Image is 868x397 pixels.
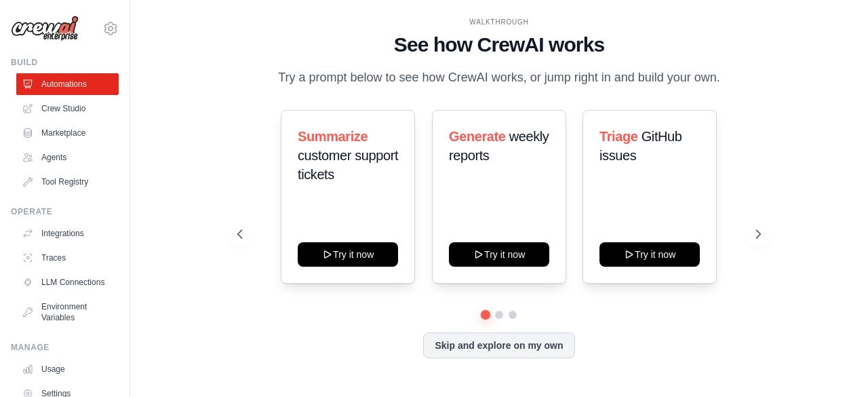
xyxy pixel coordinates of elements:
[423,333,574,358] button: Skip and explore on my own
[11,206,119,217] div: Operate
[16,223,119,244] a: Integrations
[599,129,638,144] span: Triage
[16,171,119,193] a: Tool Registry
[449,129,506,144] span: Generate
[16,147,119,168] a: Agents
[298,148,398,182] span: customer support tickets
[237,17,760,27] div: WALKTHROUGH
[16,296,119,328] a: Environment Variables
[16,98,119,119] a: Crew Studio
[16,358,119,380] a: Usage
[11,16,79,41] img: Logo
[16,73,119,95] a: Automations
[599,242,700,267] button: Try it now
[16,247,119,269] a: Traces
[449,242,549,267] button: Try it now
[16,122,119,144] a: Marketplace
[449,129,549,163] span: weekly reports
[599,129,682,163] span: GitHub issues
[11,57,119,68] div: Build
[271,68,727,88] p: Try a prompt below to see how CrewAI works, or jump right in and build your own.
[298,129,368,144] span: Summarize
[298,242,398,267] button: Try it now
[11,342,119,353] div: Manage
[16,271,119,293] a: LLM Connections
[237,33,760,57] h1: See how CrewAI works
